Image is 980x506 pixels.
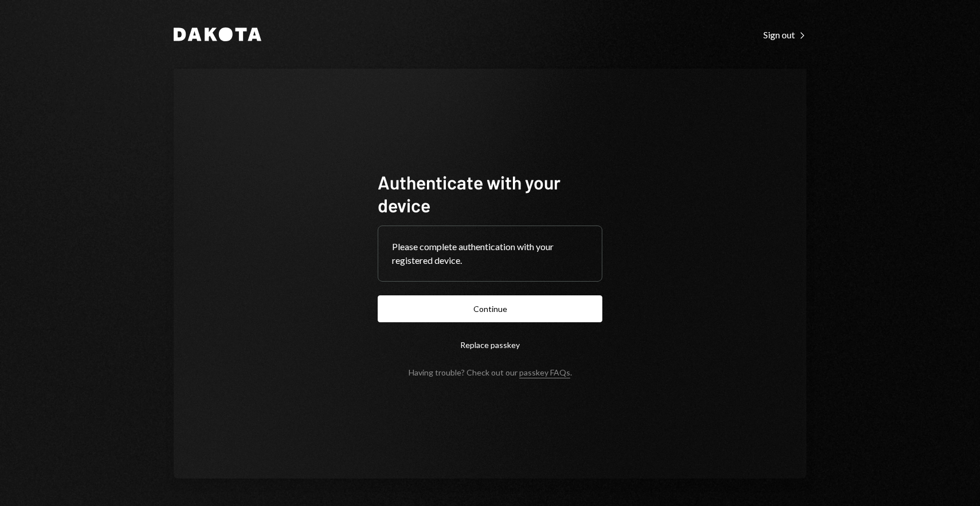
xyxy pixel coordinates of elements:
[763,28,806,41] a: Sign out
[378,295,602,322] button: Continue
[519,367,570,378] a: passkey FAQs
[409,367,572,377] div: Having trouble? Check out our .
[763,29,806,41] div: Sign out
[378,171,602,216] h1: Authenticate with your device
[378,331,602,358] button: Replace passkey
[392,240,588,267] div: Please complete authentication with your registered device.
